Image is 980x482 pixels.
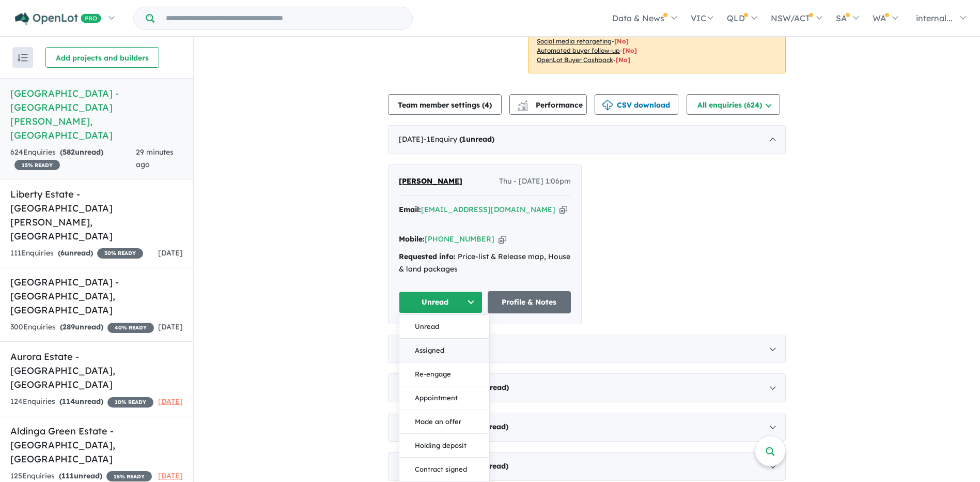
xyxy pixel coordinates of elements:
span: [No] [616,56,630,64]
span: 1 [462,134,466,144]
a: [PERSON_NAME] [399,175,462,188]
span: Performance [519,100,583,110]
strong: Mobile: [399,234,425,244]
span: - 1 Enquir y [424,134,494,144]
strong: ( unread) [60,147,103,157]
button: Unread [399,315,489,339]
button: Contract signed [399,458,489,481]
button: Copy [559,204,567,215]
span: 10 % READY [107,397,153,408]
img: Openlot PRO Logo White [15,12,101,25]
h5: Aldinga Green Estate - [GEOGRAPHIC_DATA] , [GEOGRAPHIC_DATA] [10,424,183,466]
button: Assigned [399,339,489,363]
span: Thu - [DATE] 1:06pm [499,175,571,188]
span: 30 % READY [97,248,143,259]
button: CSV download [595,94,678,115]
u: Automated buyer follow-up [537,47,620,54]
strong: ( unread) [59,397,103,406]
button: Copy [499,234,506,245]
div: 300 Enquir ies [10,321,154,334]
span: [No] [614,37,629,45]
h5: Liberty Estate - [GEOGRAPHIC_DATA][PERSON_NAME] , [GEOGRAPHIC_DATA] [10,187,183,243]
button: Team member settings (4) [388,94,502,115]
u: Social media retargeting [537,37,612,45]
strong: ( unread) [58,248,93,258]
h5: Aurora Estate - [GEOGRAPHIC_DATA] , [GEOGRAPHIC_DATA] [10,350,183,391]
h5: [GEOGRAPHIC_DATA] - [GEOGRAPHIC_DATA][PERSON_NAME] , [GEOGRAPHIC_DATA] [10,86,183,142]
span: 6 [60,248,65,258]
span: [DATE] [158,248,183,258]
strong: Requested info: [399,252,456,261]
button: Re-engage [399,363,489,386]
span: 15 % READY [106,471,152,481]
div: [DATE] [388,373,786,402]
div: 124 Enquir ies [10,396,153,408]
div: [DATE] [388,413,786,442]
div: 111 Enquir ies [10,247,143,260]
div: 624 Enquir ies [10,146,136,171]
span: 114 [62,397,75,406]
span: 582 [63,147,75,157]
button: Performance [509,94,587,115]
div: [DATE] [388,125,786,154]
img: sort.svg [18,54,28,62]
span: 40 % READY [107,323,154,333]
span: 289 [63,322,75,332]
h5: [GEOGRAPHIC_DATA] - [GEOGRAPHIC_DATA] , [GEOGRAPHIC_DATA] [10,275,183,317]
span: internal... [916,13,953,23]
button: Add projects and builders [45,47,159,68]
a: Profile & Notes [488,291,571,313]
span: [No] [623,47,637,54]
span: [PERSON_NAME] [399,176,462,186]
button: Holding deposit [399,434,489,458]
u: OpenLot Buyer Cashback [537,56,613,64]
span: [DATE] [158,471,183,480]
img: line-chart.svg [518,100,527,106]
button: Made an offer [399,410,489,434]
strong: ( unread) [60,322,103,332]
span: 111 [61,471,74,480]
span: 29 minutes ago [136,147,174,169]
span: 4 [485,100,489,110]
button: Appointment [399,386,489,410]
a: [PHONE_NUMBER] [425,234,494,244]
span: [DATE] [158,397,183,406]
strong: ( unread) [59,471,102,480]
img: download icon [602,100,613,111]
strong: Email: [399,205,421,214]
span: 15 % READY [14,160,60,170]
strong: ( unread) [459,134,494,144]
button: All enquiries (624) [687,94,780,115]
a: [EMAIL_ADDRESS][DOMAIN_NAME] [421,205,555,214]
div: [DATE] [388,452,786,481]
button: Unread [399,291,483,313]
img: bar-chart.svg [518,103,528,110]
div: [DATE] [388,335,786,364]
input: Try estate name, suburb, builder or developer [157,7,410,29]
div: Price-list & Release map, House & land packages [399,251,571,276]
span: [DATE] [158,322,183,332]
